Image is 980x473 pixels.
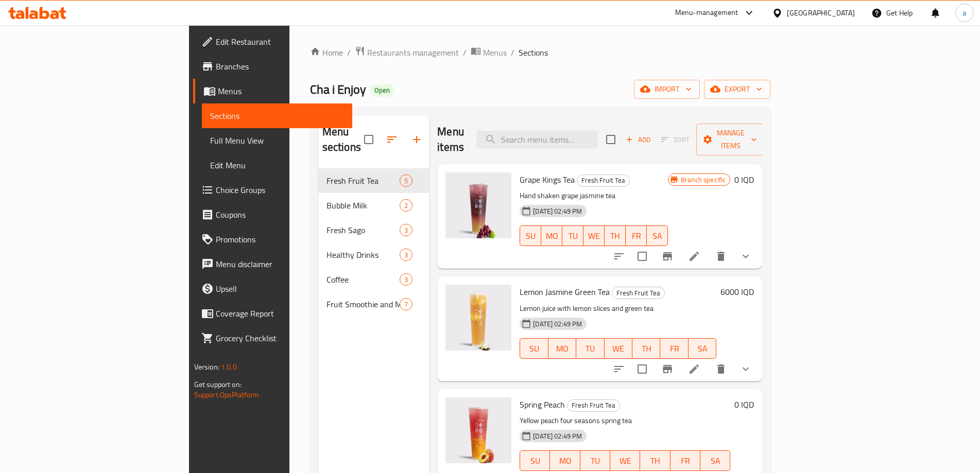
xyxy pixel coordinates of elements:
nav: Menu sections [318,164,429,321]
span: WE [588,229,600,243]
div: Open [370,84,394,97]
button: FR [626,225,647,246]
span: Sections [210,110,345,122]
a: Support.OpsPlatform [194,388,260,401]
span: SU [524,229,537,243]
div: items [400,199,412,212]
span: [DATE] 02:49 PM [529,431,586,441]
div: Bubble Milk [326,199,400,212]
img: Spring Peach [445,397,511,463]
button: delete [709,244,733,269]
button: Add [622,132,655,148]
span: Menu disclaimer [216,258,345,270]
svg: Show Choices [740,363,752,375]
div: items [400,174,412,187]
button: FR [660,338,688,359]
li: / [463,46,467,59]
span: Add [624,134,652,146]
span: Cha i Enjoy [310,78,366,101]
span: SA [651,229,664,243]
svg: Show Choices [740,250,752,262]
span: Choice Groups [216,184,345,196]
span: 7 [400,300,412,309]
span: Menus [483,46,507,59]
span: 3 [400,225,412,235]
span: TU [566,229,579,243]
button: sort-choices [607,244,631,269]
span: Grocery Checklist [216,332,345,344]
span: Sort sections [380,127,404,152]
span: Branch specific [677,175,730,185]
span: Select all sections [358,129,380,150]
span: Select section first [655,132,696,148]
span: Edit Restaurant [216,36,345,48]
span: Get support on: [194,378,242,391]
div: items [400,273,412,286]
span: Manage items [704,127,757,152]
a: Menu disclaimer [193,252,353,276]
span: Add item [622,132,655,148]
span: SA [704,453,726,468]
span: MO [554,453,576,468]
button: Branch-specific-item [655,244,680,269]
button: WE [605,338,632,359]
div: Fresh Fruit Tea [612,287,665,299]
h6: 0 IQD [734,397,754,412]
div: Healthy Drinks3 [318,242,429,267]
a: Edit Menu [202,153,353,178]
button: TH [640,450,670,471]
span: Fresh Fruit Tea [326,174,400,187]
span: TH [609,229,622,243]
button: WE [583,225,605,246]
span: Coupons [216,208,345,221]
div: Coffee3 [318,267,429,292]
div: Fresh Sago3 [318,218,429,242]
div: Fresh Fruit Tea [567,399,620,412]
div: items [400,224,412,236]
div: items [400,249,412,261]
li: / [511,46,514,59]
span: TH [637,341,656,356]
button: SA [647,225,668,246]
img: Grape Kings Tea [445,172,511,238]
span: SU [524,341,544,356]
button: SU [520,225,541,246]
span: Sections [519,46,548,59]
div: [GEOGRAPHIC_DATA] [787,7,855,19]
a: Edit menu item [688,250,700,262]
span: SU [524,453,546,468]
a: Choice Groups [193,178,353,202]
span: Select to update [631,358,653,380]
span: Open [370,86,394,95]
span: Fresh Sago [326,224,400,236]
a: Restaurants management [355,46,459,59]
span: FR [664,341,684,356]
span: Menus [218,85,345,97]
button: export [704,80,770,99]
h2: Menu items [437,124,464,155]
button: FR [670,450,700,471]
span: SA [693,341,712,356]
a: Grocery Checklist [193,326,353,351]
span: TU [584,453,606,468]
span: WE [609,341,628,356]
span: WE [614,453,636,468]
button: WE [610,450,640,471]
span: a [962,7,966,19]
span: 3 [400,250,412,260]
button: SA [700,450,730,471]
span: 3 [400,275,412,285]
div: Fruit Smoothie and Milkshake7 [318,292,429,317]
a: Menus [471,46,507,59]
span: Fresh Fruit Tea [568,399,620,411]
a: Coupons [193,202,353,227]
button: MO [541,225,562,246]
div: Fresh Fruit Tea [577,174,630,187]
span: Edit Menu [210,159,345,171]
p: Yellow peach four seasons spring tea [520,414,730,427]
span: [DATE] 02:49 PM [529,206,586,216]
span: Coverage Report [216,307,345,320]
h6: 0 IQD [734,172,754,187]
